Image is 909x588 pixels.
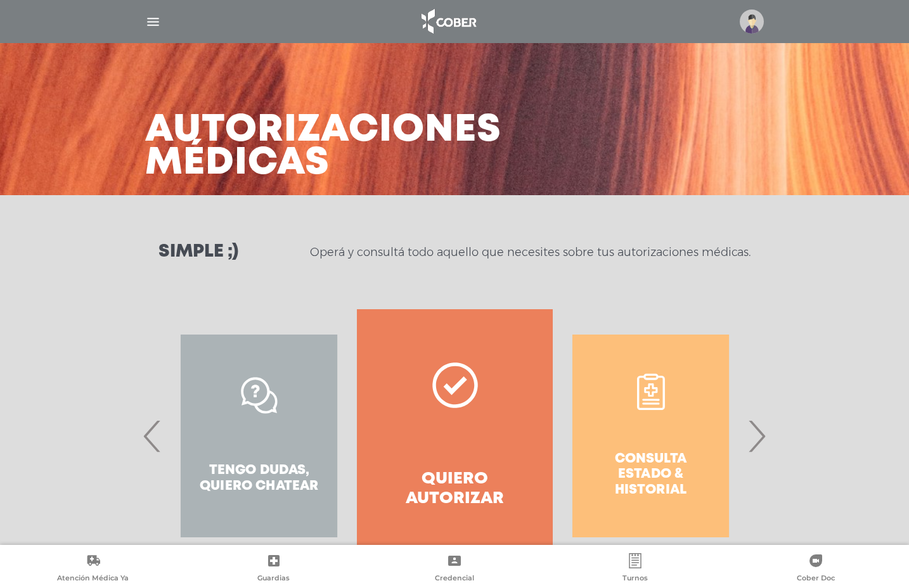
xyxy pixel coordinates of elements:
h4: Quiero autorizar [380,470,530,509]
img: profile-placeholder.svg [740,10,764,34]
a: Atención Médica Ya [3,553,183,585]
a: Credencial [364,553,545,585]
span: Cober Doc [797,573,835,585]
a: Quiero autorizar [357,309,553,563]
p: Operá y consultá todo aquello que necesites sobre tus autorizaciones médicas. [310,245,751,260]
span: Turnos [622,573,648,585]
a: Guardias [183,553,364,585]
span: Guardias [257,573,290,585]
img: logo_cober_home-white.png [415,6,481,37]
a: Cober Doc [726,553,906,585]
a: Turnos [545,553,726,585]
h3: Simple ;) [158,243,238,261]
img: Cober_menu-lines-white.svg [145,14,161,30]
h3: Autorizaciones médicas [145,114,501,180]
span: Credencial [435,573,474,585]
span: Previous [140,402,165,470]
span: Atención Médica Ya [57,573,129,585]
span: Next [744,402,769,470]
